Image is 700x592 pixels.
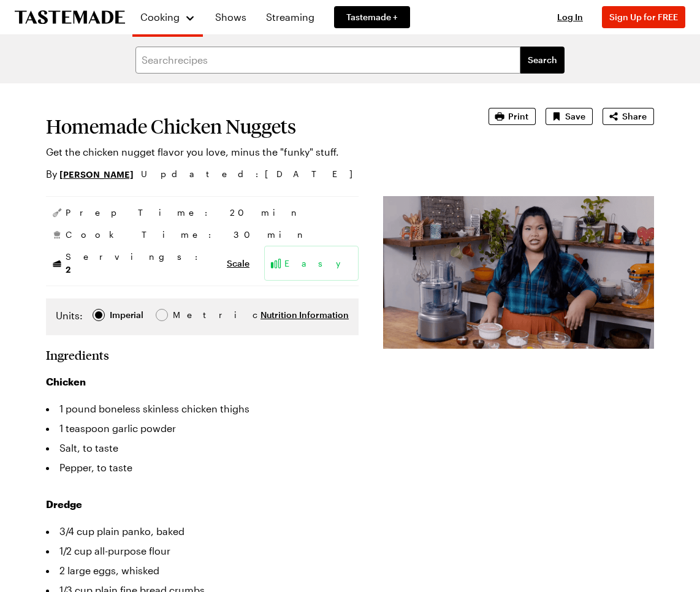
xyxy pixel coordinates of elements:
button: Nutrition Information [261,309,349,321]
span: Metric [173,308,200,322]
span: Share [622,110,647,123]
li: 2 large eggs, whisked [46,561,359,580]
span: Log In [557,12,583,22]
div: Metric [173,308,199,322]
span: Tastemade + [346,11,398,23]
button: Print [489,108,536,125]
div: Imperial [110,308,143,322]
h3: Dredge [46,497,359,512]
div: Imperial Metric [56,308,199,325]
span: Servings: [66,251,221,276]
span: Search [528,54,557,66]
span: Sign Up for FREE [609,12,678,22]
button: Share [603,108,654,125]
button: Scale [227,257,249,270]
span: 2 [66,263,70,275]
p: Get the chicken nugget flavor you love, minus the "funky" stuff. [46,145,454,159]
p: By [46,167,134,181]
li: Pepper, to taste [46,458,359,477]
h1: Homemade Chicken Nuggets [46,115,454,137]
a: [PERSON_NAME] [59,167,134,181]
span: Easy [284,257,353,270]
label: Units: [56,308,83,323]
a: Tastemade + [334,6,410,28]
span: Prep Time: 20 min [66,207,301,219]
li: 1 teaspoon garlic powder [46,419,359,438]
h3: Chicken [46,374,359,389]
button: Log In [546,11,595,23]
h2: Ingredients [46,347,109,362]
span: Print [508,110,528,123]
button: filters [520,47,565,74]
button: Sign Up for FREE [602,6,685,28]
a: To Tastemade Home Page [15,10,125,25]
li: 1 pound boneless skinless chicken thighs [46,399,359,419]
li: Salt, to taste [46,438,359,458]
li: 3/4 cup plain panko, baked [46,522,359,541]
span: Updated : [DATE] [141,167,365,181]
span: Imperial [110,308,145,322]
button: Save recipe [546,108,593,125]
span: Cook Time: 30 min [66,229,307,241]
span: Save [565,110,585,123]
li: 1/2 cup all-purpose flour [46,541,359,561]
button: Cooking [140,5,196,29]
span: Cooking [140,11,180,23]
